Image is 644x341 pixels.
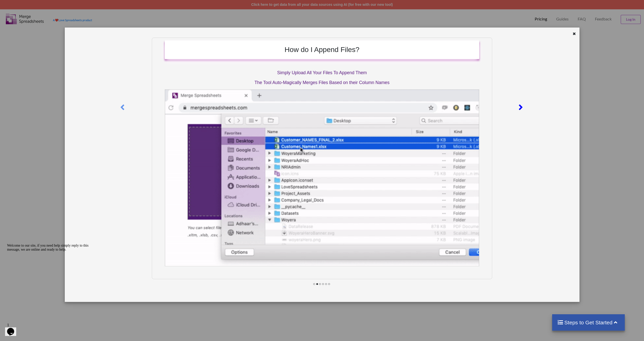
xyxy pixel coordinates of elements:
[5,321,21,336] iframe: chat widget
[165,80,479,86] p: The Tool Auto-Magically Merges Files Based on their Column Names
[557,319,620,326] h4: Steps to Get Started
[5,242,96,318] iframe: chat widget
[170,45,474,54] h2: How do I Append Files?
[165,89,479,266] img: AutoMerge Files
[2,2,84,10] span: Welcome to our site, if you need help simply reply to this message, we are online and ready to help.
[2,2,93,10] div: Welcome to our site, if you need help simply reply to this message, we are online and ready to help.
[165,70,479,76] p: Simply Upload All Your Files To Append Them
